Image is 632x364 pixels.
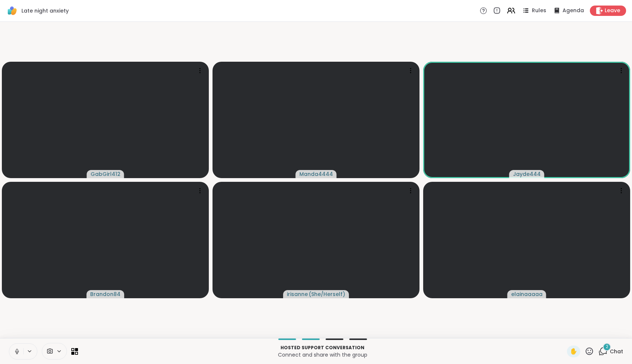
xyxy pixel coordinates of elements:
p: Hosted support conversation [82,344,563,351]
span: irisanne [287,290,308,298]
span: Brandon84 [90,290,120,298]
span: elainaaaaa [511,290,543,298]
span: Leave [605,7,620,14]
span: 2 [606,344,608,350]
span: ✋ [570,347,577,356]
span: ( She/Herself ) [309,290,345,298]
span: Agenda [563,7,584,14]
span: Manda4444 [299,170,333,178]
p: Connect and share with the group [82,351,563,358]
span: Chat [610,348,623,355]
span: Jayde444 [513,170,541,178]
span: Late night anxiety [21,7,69,14]
img: ShareWell Logomark [6,4,18,17]
span: Rules [532,7,546,14]
span: GabGirl412 [91,170,120,178]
